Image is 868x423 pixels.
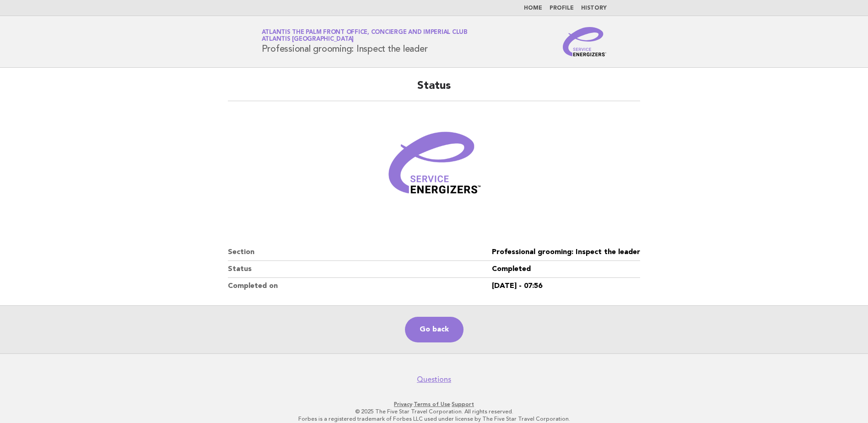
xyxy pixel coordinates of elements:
span: Atlantis [GEOGRAPHIC_DATA] [262,37,354,43]
p: © 2025 The Five Star Travel Corporation. All rights reserved. [154,408,714,415]
a: Questions [417,375,451,384]
img: Verified [379,112,489,222]
a: Profile [550,5,574,11]
dt: Section [228,244,492,261]
a: Atlantis The Palm Front Office, Concierge and Imperial ClubAtlantis [GEOGRAPHIC_DATA] [262,29,468,42]
a: Privacy [394,401,412,407]
h2: Status [228,79,640,101]
a: History [581,5,607,11]
h1: Professional grooming: Inspect the leader [262,30,468,54]
dd: [DATE] - 07:56 [492,278,640,294]
dd: Completed [492,261,640,278]
dt: Status [228,261,492,278]
a: Go back [405,317,464,342]
p: Forbes is a registered trademark of Forbes LLC used under license by The Five Star Travel Corpora... [154,415,714,423]
a: Support [452,401,474,407]
a: Home [524,5,542,11]
dd: Professional grooming: Inspect the leader [492,244,640,261]
dt: Completed on [228,278,492,294]
a: Terms of Use [414,401,450,407]
img: Service Energizers [563,27,607,56]
p: · · [154,401,714,408]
